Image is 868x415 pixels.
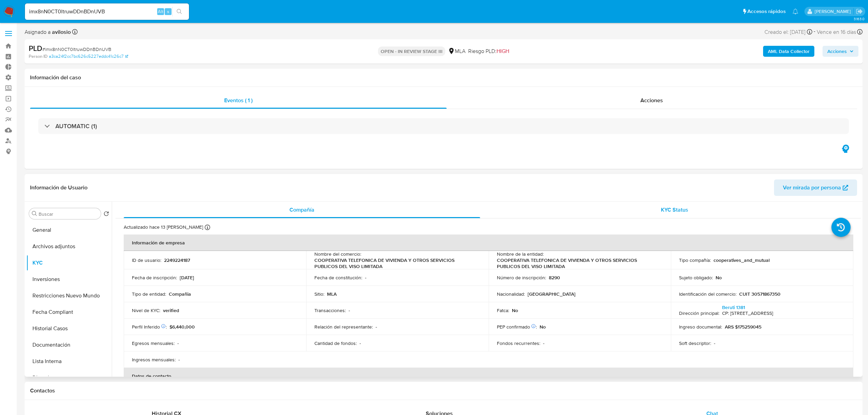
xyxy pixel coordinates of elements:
[30,74,857,81] h1: Información del caso
[528,291,575,297] p: [GEOGRAPHIC_DATA]
[714,340,715,346] p: -
[497,275,546,281] p: Número de inscripción :
[722,304,745,311] a: Beruti 1381
[679,324,722,330] p: Ingreso documental :
[26,238,112,255] button: Archivos adjuntos
[314,324,373,330] p: Relación del representante :
[25,7,189,16] input: Buscar usuario o caso...
[468,48,509,55] span: Riesgo PLD:
[376,324,377,330] p: -
[26,222,112,238] button: General
[132,257,161,263] p: ID de usuario :
[104,211,109,218] button: Volver al orden por defecto
[497,251,544,257] p: Nombre de la entidad :
[856,8,863,15] a: Salir
[29,53,48,59] b: Person ID
[49,53,128,59] a: a3ca24f2cc7bc626c5227eddc41c26c7
[55,122,97,130] h3: AUTOMATIC (1)
[132,291,166,297] p: Tipo de entidad :
[39,211,98,217] input: Buscar
[314,307,346,313] p: Transacciones :
[768,46,810,57] b: AML Data Collector
[512,307,518,313] p: No
[679,257,711,263] p: Tipo compañía :
[29,43,42,54] b: PLD
[172,7,186,16] button: search-icon
[167,8,169,15] span: s
[679,310,719,316] p: Dirección principal :
[42,46,111,53] span: # imx8nN0CT0ltruwDDnBDnUVB
[823,46,858,57] button: Acciones
[640,96,663,104] span: Acciones
[549,275,560,281] p: 8290
[360,340,361,346] p: -
[378,46,445,56] p: OPEN - IN REVIEW STAGE III
[163,307,179,313] p: verified
[764,27,812,37] div: Creado el: [DATE]
[448,48,465,55] div: MLA
[497,307,509,313] p: Fatca :
[814,27,815,37] span: -
[177,340,179,346] p: -
[679,340,711,346] p: Soft descriptor :
[178,357,180,363] p: -
[314,275,362,281] p: Fecha de constitución :
[180,275,194,281] p: [DATE]
[289,206,314,214] span: Compañía
[722,310,773,317] h4: CP: [STREET_ADDRESS]
[763,46,814,57] button: AML Data Collector
[314,251,361,257] p: Nombre del comercio :
[132,275,177,281] p: Fecha de inscripción :
[26,353,112,370] button: Lista Interna
[679,291,736,297] p: Identificación del comercio :
[132,307,160,313] p: Nivel de KYC :
[497,47,509,55] span: HIGH
[716,275,722,281] p: No
[25,28,71,36] span: Asignado a
[26,304,112,320] button: Fecha Compliant
[774,179,857,196] button: Ver mirada por persona
[32,211,37,216] button: Buscar
[543,340,544,346] p: -
[26,320,112,337] button: Historial Casos
[132,340,175,346] p: Egresos mensuales :
[124,224,203,230] p: Actualizado hace 13 [PERSON_NAME]
[314,257,478,269] p: COOPERATIVA TELEFONICA DE VIVIENDA Y OTROS SERVICIOS PUBLICOS DEL VISO LIMITADA
[26,271,112,287] button: Inversiones
[38,118,849,134] div: AUTOMATIC (1)
[124,368,853,384] th: Datos de contacto
[497,324,537,330] p: PEP confirmado :
[164,257,190,263] p: 2249224187
[314,340,357,346] p: Cantidad de fondos :
[714,257,770,263] p: cooperatives_and_mutual
[132,357,176,363] p: Ingresos mensuales :
[224,96,253,104] span: Eventos ( 1 )
[497,291,525,297] p: Nacionalidad :
[158,8,163,15] span: Alt
[747,8,786,15] span: Accesos rápidos
[497,257,660,269] p: COOPERATIVA TELEFONICA DE VIVIENDA Y OTROS SERVICIOS PUBLICOS DEL VISO LIMITADA
[349,307,350,313] p: -
[815,8,853,15] p: andres.vilosio@mercadolibre.com
[169,323,195,330] span: $6,440,000
[497,340,540,346] p: Fondos recurrentes :
[30,184,87,191] h1: Información de Usuario
[792,9,798,14] a: Notificaciones
[26,255,112,271] button: KYC
[365,275,366,281] p: -
[540,324,546,330] p: No
[783,179,841,196] span: Ver mirada por persona
[827,46,847,57] span: Acciones
[327,291,337,297] p: MLA
[26,287,112,304] button: Restricciones Nuevo Mundo
[30,387,857,394] h1: Contactos
[124,235,853,251] th: Información de empresa
[314,291,324,297] p: Sitio :
[132,324,167,330] p: Perfil Inferido :
[817,28,856,36] span: Vence en 16 días
[26,370,112,386] button: Direcciones
[739,291,781,297] p: CUIT 30571867350
[725,324,761,330] p: ARS $175259045
[26,337,112,353] button: Documentación
[661,206,688,214] span: KYC Status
